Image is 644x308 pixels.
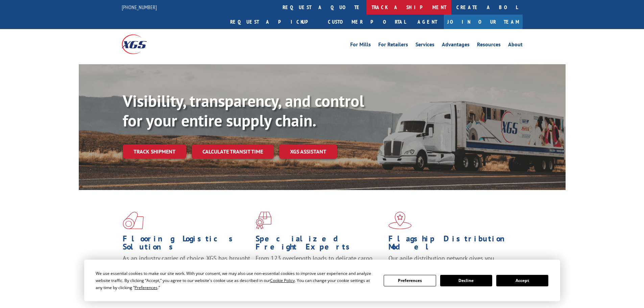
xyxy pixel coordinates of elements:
img: xgs-icon-flagship-distribution-model-red [388,212,412,229]
a: For Retailers [378,42,408,49]
a: [PHONE_NUMBER] [122,4,157,10]
h1: Flooring Logistics Solutions [123,235,251,254]
span: Cookie Policy [270,278,295,283]
a: Track shipment [123,144,186,159]
span: As an industry carrier of choice, XGS has brought innovation and dedication to flooring logistics... [123,254,250,278]
h1: Specialized Freight Experts [256,235,383,254]
a: Customer Portal [323,15,411,29]
a: Calculate transit time [192,144,274,159]
a: About [508,42,523,49]
a: Services [415,42,434,49]
div: Cookie Consent Prompt [84,260,560,301]
button: Decline [440,275,492,286]
a: Resources [477,42,501,49]
div: We use essential cookies to make our site work. With your consent, we may also use non-essential ... [96,270,376,291]
b: Visibility, transparency, and control for your entire supply chain. [123,90,364,131]
img: xgs-icon-focused-on-flooring-red [256,212,271,229]
a: Request a pickup [225,15,323,29]
a: Join Our Team [444,15,523,29]
a: XGS ASSISTANT [279,144,337,159]
span: Preferences [135,285,158,290]
a: For Mills [350,42,371,49]
h1: Flagship Distribution Model [388,235,516,254]
a: Advantages [442,42,470,49]
a: Agent [411,15,444,29]
button: Preferences [384,275,436,286]
p: From 123 overlength loads to delicate cargo, our experienced staff knows the best way to move you... [256,254,383,284]
button: Accept [496,275,548,286]
img: xgs-icon-total-supply-chain-intelligence-red [123,212,144,229]
span: Our agile distribution network gives you nationwide inventory management on demand. [388,254,513,270]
